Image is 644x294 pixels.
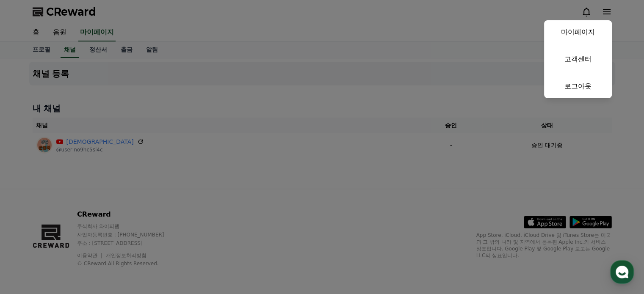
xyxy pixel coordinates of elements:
span: 대화 [77,237,88,244]
a: 대화 [56,224,109,245]
button: 마이페이지 고객센터 로그아웃 [544,20,612,98]
a: 설정 [109,224,163,245]
span: 설정 [131,236,141,243]
span: 홈 [27,236,32,243]
a: 홈 [3,224,56,245]
a: 마이페이지 [544,20,612,44]
a: 로그아웃 [544,74,612,98]
a: 고객센터 [544,47,612,71]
